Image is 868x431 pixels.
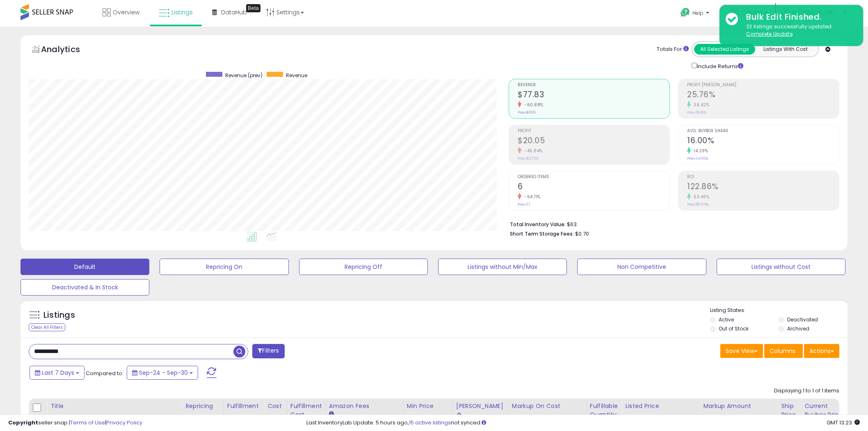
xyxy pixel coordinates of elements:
span: Profit [518,129,669,133]
span: DataHub [221,8,247,16]
a: Terms of Use [70,419,105,426]
div: Ship Price [781,402,797,419]
div: Fulfillment [227,402,260,410]
th: The percentage added to the cost of goods (COGS) that forms the calculator for Min & Max prices. [508,399,586,431]
a: 15 active listings [409,419,451,426]
button: Listings without Min/Max [438,259,567,275]
small: 53.46% [691,194,709,200]
div: seller snap | | [8,419,142,427]
button: Columns [764,344,803,358]
button: Save View [720,344,763,358]
span: Revenue [286,72,307,79]
button: Deactivated & In Stock [21,279,149,296]
div: Cost [267,402,283,410]
span: Profit [PERSON_NAME] [687,83,839,87]
small: -60.88% [521,102,544,108]
small: -64.71% [521,194,541,200]
span: 2025-10-9 13:23 GMT [827,419,860,426]
h2: 16.00% [687,136,839,147]
div: 22 listings successfully updated. [740,23,857,38]
span: $0.70 [575,230,589,238]
small: Prev: 18.61% [687,110,706,115]
div: Fulfillment Cost [290,402,322,419]
div: Tooltip anchor [246,4,260,12]
span: ROI [687,175,839,179]
div: Listed Price [625,402,696,410]
label: Active [719,316,734,323]
span: Revenue (prev) [225,72,263,79]
button: Default [21,259,149,275]
i: Get Help [680,7,690,18]
div: Displaying 1 to 1 of 1 items [774,387,839,395]
span: Listings [171,8,193,16]
label: Deactivated [787,316,818,323]
small: Prev: 17 [518,202,530,207]
label: Out of Stock [719,325,749,332]
a: Help [674,1,717,27]
div: Include Returns [685,61,753,71]
div: Repricing [185,402,220,410]
div: Title [50,402,178,410]
h5: Listings [43,309,75,321]
u: Complete Update [746,30,793,37]
small: Prev: 14.00% [687,156,708,161]
button: Repricing Off [299,259,428,275]
h2: 25.76% [687,90,839,101]
span: Ordered Items [518,175,669,179]
button: Sep-24 - Sep-30 [127,366,198,380]
h5: Analytics [41,44,96,57]
a: Privacy Policy [106,419,142,426]
button: Listings without Cost [717,259,845,275]
button: All Selected Listings [694,44,755,55]
button: Actions [804,344,839,358]
small: 14.29% [691,148,708,154]
h2: 122.86% [687,182,839,193]
button: Non Competitive [577,259,706,275]
span: Help [692,9,704,16]
span: Compared to: [86,369,123,377]
b: Short Term Storage Fees: [510,230,574,237]
small: 38.42% [691,102,709,108]
strong: Copyright [8,419,38,426]
small: -45.84% [521,148,543,154]
small: Prev: 80.06% [687,202,709,207]
h2: $20.05 [518,136,669,147]
div: Current Buybox Price [804,402,847,419]
div: Markup Amount [703,402,774,410]
div: Fulfillable Quantity [590,402,618,419]
small: Prev: $199 [518,110,536,115]
span: Overview [113,8,139,16]
h2: $77.83 [518,90,669,101]
div: Totals For [657,46,689,53]
div: Min Price [407,402,449,410]
button: Repricing On [160,259,288,275]
span: Avg. Buybox Share [687,129,839,133]
div: Clear All Filters [29,323,65,331]
p: Listing States: [710,307,847,314]
button: Last 7 Days [30,366,85,380]
div: Markup on Cost [512,402,583,410]
span: Columns [770,347,795,355]
label: Archived [787,325,809,332]
div: Bulk Edit Finished. [740,11,857,23]
small: Amazon Fees. [329,410,334,418]
button: Filters [252,344,284,358]
div: [PERSON_NAME] [456,402,505,410]
div: Last InventoryLab Update: 5 hours ago, not synced. [306,419,860,427]
h2: 6 [518,182,669,193]
span: Last 7 Days [42,369,74,377]
small: Prev: $37.02 [518,156,539,161]
span: Revenue [518,83,669,87]
span: Sep-24 - Sep-30 [139,369,188,377]
div: Amazon Fees [329,402,400,410]
li: $63 [510,219,833,229]
b: Total Inventory Value: [510,221,566,228]
button: Listings With Cost [755,44,816,55]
